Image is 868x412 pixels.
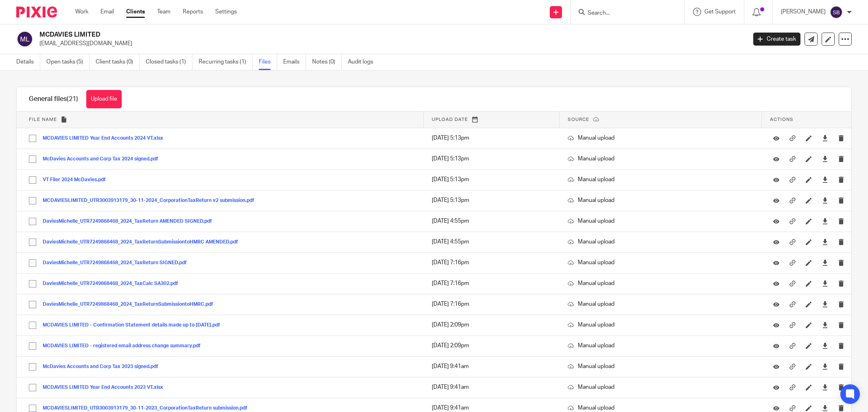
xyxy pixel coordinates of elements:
p: [DATE] 7:16pm [432,300,551,308]
a: Download [822,238,828,246]
p: Manual upload [568,155,754,163]
a: Client tasks (0) [96,54,140,70]
p: Manual upload [568,404,754,412]
input: Select [25,338,40,354]
p: Manual upload [568,383,754,391]
a: Team [157,8,171,16]
a: Download [822,362,828,370]
span: Get Support [704,9,736,15]
a: Download [822,217,828,225]
a: Download [822,321,828,329]
p: Manual upload [568,238,754,246]
a: Notes (0) [312,54,342,70]
p: [DATE] 9:41am [432,404,551,412]
img: Pixie [16,7,57,18]
button: DaviesMichelle_UTR7249868468_2024_TaxCalc SA302.pdf [43,281,184,287]
a: Download [822,279,828,287]
span: Upload date [432,117,468,122]
a: Download [822,404,828,412]
p: [DATE] 9:41am [432,383,551,391]
a: Download [822,155,828,163]
a: Emails [283,54,306,70]
p: Manual upload [568,196,754,204]
p: Manual upload [568,175,754,184]
a: Download [822,342,828,350]
a: Files [259,54,277,70]
p: [DATE] 4:55pm [432,217,551,225]
p: Manual upload [568,300,754,308]
button: MCDAVIES LIMITED Year End Accounts 2024 VT.xlsx [43,136,169,141]
a: Download [822,259,828,267]
button: MCDAVIES LIMITED - registered email address change summary.pdf [43,343,207,349]
input: Select [25,380,40,395]
p: Manual upload [568,259,754,267]
button: VT Filer 2024 McDavies.pdf [43,177,112,183]
p: [DATE] 7:16pm [432,279,551,287]
a: Open tasks (5) [46,54,90,70]
a: Download [822,134,828,142]
p: [DATE] 2:09pm [432,321,551,329]
button: McDavies Accounts and Corp Tax 2024 signed.pdf [43,156,164,162]
input: Select [25,234,40,250]
a: Create task [753,33,800,46]
input: Select [25,255,40,271]
a: Reports [183,8,203,16]
a: Download [822,175,828,184]
a: Download [822,196,828,204]
button: MCDAVIES LIMITED - Confirmation Statement details made up to [DATE].pdf [43,322,226,328]
p: [DATE] 2:09pm [432,342,551,350]
a: Download [822,383,828,391]
a: Download [822,300,828,308]
span: Source [568,117,589,122]
button: DaviesMichelle_UTR7249868468_2024_TaxReturnSubmissiontoHMRC.pdf [43,302,219,307]
a: Closed tasks (1) [146,54,192,70]
input: Select [25,359,40,375]
p: [DATE] 5:13pm [432,175,551,184]
a: Audit logs [348,54,379,70]
button: Upload file [86,90,122,108]
p: [DATE] 5:13pm [432,155,551,163]
a: Work [75,8,88,16]
button: MCDAVIES LIMITED Year End Accounts 2023 VT.xlsx [43,385,169,390]
input: Select [25,276,40,291]
button: MCDAVIESLIMITED_UTR3003913179_30-11-2023_CorporationTaxReturn submission.pdf [43,405,254,411]
p: [DATE] 4:55pm [432,238,551,246]
button: DaviesMichelle_UTR7249868468_2024_TaxReturn SIGNED.pdf [43,260,193,266]
input: Select [25,131,40,146]
h1: General files [29,95,78,103]
img: svg%3E [16,31,33,48]
p: [DATE] 9:41am [432,362,551,370]
input: Select [25,151,40,167]
button: McDavies Accounts and Corp Tax 2023 signed.pdf [43,364,164,370]
a: Details [16,54,40,70]
p: Manual upload [568,134,754,142]
p: [DATE] 5:13pm [432,196,551,204]
input: Select [25,297,40,312]
a: Clients [126,8,145,16]
p: [EMAIL_ADDRESS][DOMAIN_NAME] [39,39,741,48]
input: Select [25,318,40,333]
p: Manual upload [568,321,754,329]
p: [PERSON_NAME] [781,8,826,16]
input: Select [25,172,40,188]
p: [DATE] 7:16pm [432,259,551,267]
p: Manual upload [568,342,754,350]
a: Settings [215,8,237,16]
button: DaviesMichelle_UTR7249868468_2024_TaxReturn AMENDED SIGNED.pdf [43,219,218,224]
span: Actions [770,117,794,122]
input: Select [25,214,40,229]
button: MCDAVIESLIMITED_UTR3003913179_30-11-2024_CorporationTaxReturn v2 submission.pdf [43,198,260,204]
p: Manual upload [568,279,754,287]
p: Manual upload [568,217,754,225]
a: Recurring tasks (1) [199,54,253,70]
span: (21) [67,96,78,102]
p: Manual upload [568,362,754,370]
img: svg%3E [830,6,843,19]
span: File name [29,117,57,122]
input: Search [587,10,660,17]
a: Email [101,8,114,16]
p: [DATE] 5:13pm [432,134,551,142]
h2: MCDAVIES LIMITED [39,31,601,39]
button: DaviesMichelle_UTR7249868468_2024_TaxReturnSubmissiontoHMRC AMENDED.pdf [43,239,244,245]
input: Select [25,193,40,208]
